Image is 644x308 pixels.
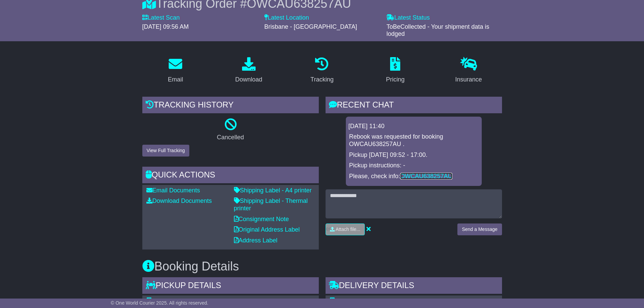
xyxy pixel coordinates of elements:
[156,298,243,304] span: AIRVENT AUSTRALIA PTY LTD
[386,23,489,38] span: ToBeCollected - Your shipment data is lodged
[349,162,478,169] p: Pickup instructions: -
[349,173,478,180] p: Please, check info:
[234,226,300,233] a: Original Address Label
[142,260,502,273] h3: Booking Details
[234,187,312,194] a: Shipping Label - A4 printer
[142,23,189,30] span: [DATE] 09:56 AM
[235,75,262,84] div: Download
[339,298,426,304] span: AIRVENT AUSTRALIA PTY LTD
[349,133,478,148] p: Rebook was requested for booking OWCAU638257AU .
[451,55,486,87] a: Insurance
[457,223,502,235] button: Send a Message
[234,216,289,222] a: Consignment Note
[455,75,482,84] div: Insurance
[142,167,319,185] div: Quick Actions
[326,97,502,115] div: RECENT CHAT
[142,134,319,141] p: Cancelled
[146,187,200,194] a: Email Documents
[326,277,502,295] div: Delivery Details
[168,75,183,84] div: Email
[234,197,308,212] a: Shipping Label - Thermal printer
[231,55,267,87] a: Download
[146,197,212,204] a: Download Documents
[306,55,338,87] a: Tracking
[142,97,319,115] div: Tracking history
[310,75,333,84] div: Tracking
[163,55,187,87] a: Email
[349,123,479,130] div: [DATE] 11:40
[382,55,409,87] a: Pricing
[142,277,319,295] div: Pickup Details
[111,300,209,306] span: © One World Courier 2025. All rights reserved.
[264,14,309,22] label: Latest Location
[142,145,189,157] button: View Full Tracking
[386,14,430,22] label: Latest Status
[349,151,478,159] p: Pickup [DATE] 09:52 - 17:00.
[386,75,405,84] div: Pricing
[264,23,357,30] span: Brisbane - [GEOGRAPHIC_DATA]
[400,173,452,180] a: OWCAU638257AU
[234,237,278,244] a: Address Label
[142,14,180,22] label: Latest Scan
